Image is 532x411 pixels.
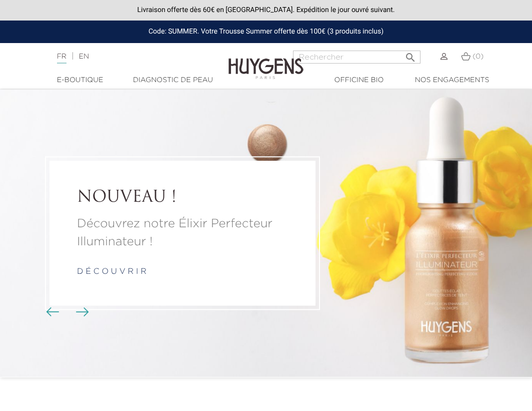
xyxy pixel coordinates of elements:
a: E-Boutique [33,75,126,86]
a: FR [57,53,66,64]
img: Huygens [228,42,303,81]
i:  [404,49,416,61]
a: Nos engagements [405,75,498,86]
button:  [401,48,419,61]
a: d é c o u v r i r [77,268,146,276]
a: EN [79,53,89,60]
span: (0) [472,53,483,60]
a: NOUVEAU ! [77,189,288,208]
a: Officine Bio [312,75,405,86]
div: | [52,51,214,63]
a: Diagnostic de peau [126,75,219,86]
input: Rechercher [293,51,420,64]
a: Découvrez notre Élixir Perfecteur Illuminateur ! [77,215,288,251]
div: Boutons du carrousel [50,305,82,320]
